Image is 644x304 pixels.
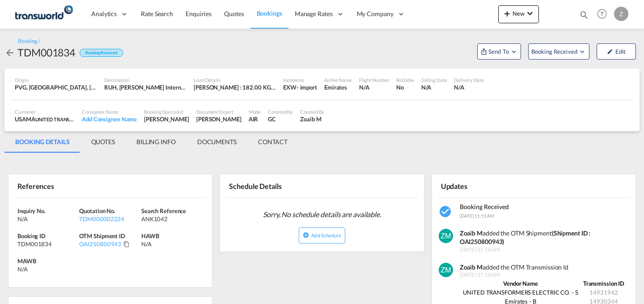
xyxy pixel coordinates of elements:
[13,4,74,24] img: 1a84b2306ded11f09c1219774cd0a0fe.png
[104,83,186,91] div: RUH, King Khaled International, Riyadh, Saudi Arabia, Middle East, Middle East
[141,215,201,223] div: ANK1042
[396,77,414,83] div: Rollable
[259,206,385,223] span: Sorry, No schedule details are available.
[359,83,390,91] div: N/A
[80,131,126,153] md-tab-item: QUOTES
[359,77,390,83] div: Flight Number
[17,207,46,214] span: Inquiry No.
[79,207,115,214] span: Quotation No.
[607,48,613,55] md-icon: icon-pencil
[283,83,297,91] div: EXW
[581,288,626,297] td: 14931942
[579,10,589,20] md-icon: icon-magnify
[249,115,261,123] div: AIR
[583,280,625,287] strong: Transmission ID
[82,108,137,115] div: Consignee Name
[454,83,484,91] div: N/A
[528,43,589,60] button: Open demo menu
[15,83,97,91] div: PVG, Shanghai Pudong International, Shanghai, China, Greater China & Far East Asia, Asia Pacific
[196,115,241,123] div: [PERSON_NAME]
[17,215,77,223] div: N/A
[194,83,276,91] div: [PERSON_NAME] : 182.00 KG | Volumetric Wt : 182.00 KG | Chargeable Wt : 182.00 KG
[303,232,309,238] md-icon: icon-plus-circle
[126,131,186,153] md-tab-item: BILLING INFO
[531,47,578,56] span: Booking Received
[300,108,324,115] div: Created By
[247,131,298,153] md-tab-item: CONTACT
[579,10,589,23] div: icon-magnify
[396,83,414,91] div: No
[594,6,614,22] div: Help
[15,178,109,193] div: References
[421,77,447,83] div: Sailing Date
[460,229,626,246] div: added the OTM Shipment
[503,280,538,287] strong: Vendor Name
[460,229,483,237] strong: Zoaib M
[460,263,626,272] div: added the OTM Transmission Id
[80,49,123,57] div: Booking Received
[224,10,244,17] span: Quotes
[297,83,317,91] div: - import
[525,8,535,19] md-icon: icon-chevron-down
[15,115,75,123] div: USAMA
[324,83,352,91] div: Emirates
[227,178,320,193] div: Schedule Details
[186,10,212,17] span: Enquiries
[17,232,46,240] span: Booking ID
[104,77,186,83] div: Destination
[15,108,75,115] div: Customer
[454,77,484,83] div: Delivery Date
[17,240,77,248] div: TDM001834
[502,10,535,17] span: New
[82,115,137,123] div: Add Consignee Name
[17,265,28,273] div: N/A
[460,263,483,271] strong: Zoaib M
[4,131,80,153] md-tab-item: BOOKING DETAILS
[257,9,282,17] span: Bookings
[594,6,610,21] span: Help
[498,5,539,23] button: icon-plus 400-fgNewicon-chevron-down
[186,131,247,153] md-tab-item: DOCUMENTS
[460,203,509,210] span: Booking Received
[141,240,203,248] div: N/A
[141,10,173,17] span: Rate Search
[4,47,15,58] md-icon: icon-arrow-left
[144,115,189,123] div: [PERSON_NAME]
[299,227,345,244] button: icon-plus-circleAdd Schedule
[17,45,75,60] div: TDM001834
[15,77,97,83] div: Origin
[300,115,324,123] div: Zoaib M
[477,43,521,60] button: Open demo menu
[597,43,636,60] button: icon-pencilEdit
[4,45,17,60] div: icon-arrow-left
[79,240,121,248] div: OAI250800943
[283,77,317,83] div: Incoterms
[4,131,298,153] md-pagination-wrapper: Use the left and right arrow keys to navigate between tabs
[614,7,628,21] div: Z
[17,257,36,265] span: MAWB
[460,271,626,279] span: [DATE] 07:18 AM
[18,38,40,45] div: Booking /
[91,9,117,18] span: Analytics
[123,241,130,247] md-icon: Click to Copy
[35,116,123,123] span: UNITED TRANSFORMERS ELECTRIC CO.
[268,108,293,115] div: Commodity
[502,8,513,19] md-icon: icon-plus 400-fg
[141,207,186,214] span: Search Reference
[79,232,125,240] span: OTM Shipment ID
[439,205,453,219] md-icon: icon-checkbox-marked-circle
[439,229,453,243] img: GYPPNPAAAAAElFTkSuQmCC
[460,288,582,297] td: UNITED TRANSFORMERS ELECTRIC CO. - S
[460,213,495,218] span: [DATE] 11:51 AM
[144,108,189,115] div: Booking Specialist
[295,9,333,18] span: Manage Rates
[324,77,352,83] div: Airline Name
[268,115,293,123] div: GC
[439,178,532,193] div: Updates
[487,47,510,56] span: Send To
[421,83,447,91] div: N/A
[196,108,241,115] div: Document Expert
[357,9,394,18] span: My Company
[311,232,341,238] span: Add Schedule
